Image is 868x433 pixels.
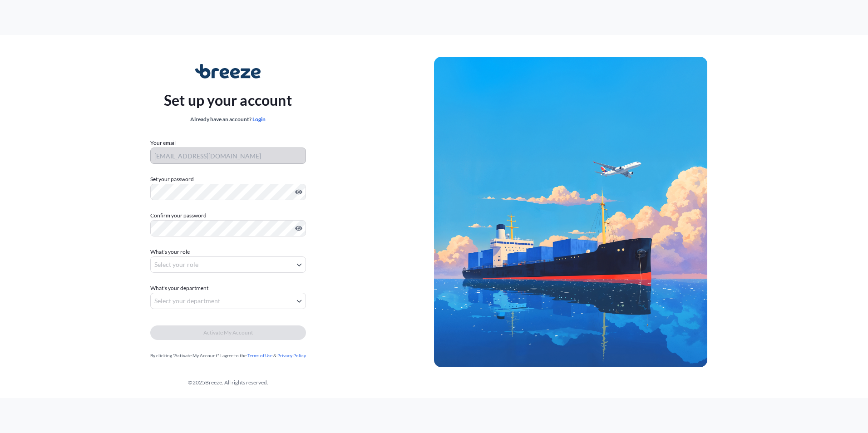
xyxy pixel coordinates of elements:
span: What's your role [150,247,190,256]
a: Login [252,116,266,123]
label: Your email [150,138,176,148]
div: Already have an account? [164,115,292,124]
span: Select your department [154,296,220,305]
span: Activate My Account [203,328,253,337]
a: Terms of Use [247,353,272,358]
p: Set up your account [164,89,292,111]
img: Ship illustration [434,57,707,367]
a: Privacy Policy [277,353,306,358]
button: Select your role [150,256,306,273]
div: © 2025 Breeze. All rights reserved. [22,378,434,387]
button: Select your department [150,293,306,309]
label: Set your password [150,175,306,184]
img: Breeze [195,64,261,79]
button: Show password [295,188,302,196]
button: Show password [295,225,302,232]
div: By clicking "Activate My Account" I agree to the & [150,351,306,360]
span: What's your department [150,284,208,293]
label: Confirm your password [150,211,306,220]
button: Activate My Account [150,325,306,340]
span: Select your role [154,260,198,269]
input: Your email address [150,148,306,164]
